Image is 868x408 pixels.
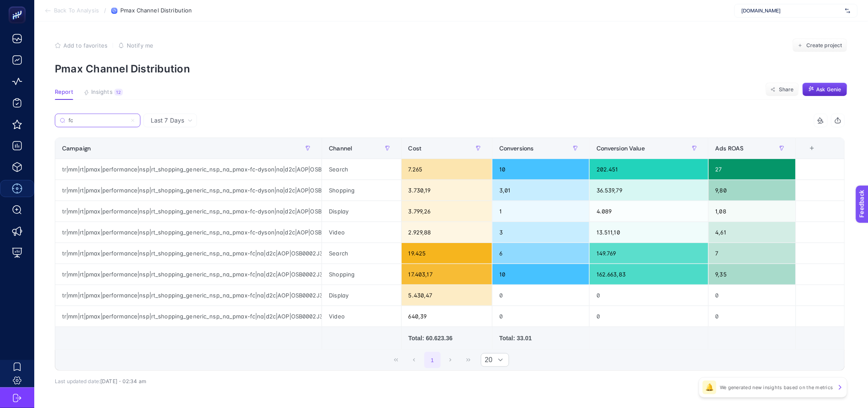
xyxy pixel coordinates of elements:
div: 3,01 [492,180,589,201]
div: 12 [114,89,123,96]
span: Notify me [127,42,153,49]
button: Ask Genie [802,83,847,96]
div: 3 [492,222,589,243]
span: Add to favorites [63,42,107,49]
div: Search [322,159,401,180]
div: 36.539,79 [590,180,708,201]
div: 0 [590,306,708,327]
div: tr|mm|rt|pmax|performance|nsp|rt_shopping_generic_nsp_na_pmax-fc|na|d2c|AOP|OSB0002J35 [55,285,322,306]
span: Campaign [62,145,91,152]
div: Video [322,222,401,243]
button: 1 [424,352,441,368]
div: Shopping [322,180,401,201]
div: 27 [709,159,796,180]
div: Display [322,285,401,306]
span: [DATE]・02:34 am [100,378,146,384]
img: svg%3e [845,6,850,15]
div: tr|mm|rt|pmax|performance|nsp|rt_shopping_generic_nsp_na_pmax-fc-dyson|na|d2c|AOP|OSB0002K13 [55,201,322,222]
div: 7.265 [402,159,492,180]
div: 202.451 [590,159,708,180]
span: Create project [806,42,842,49]
span: Rows per page [481,354,492,366]
div: 3.799,26 [402,201,492,222]
div: 19.425 [402,243,492,264]
span: Insights [91,89,113,96]
div: Total: 33.01 [499,334,582,342]
div: 0 [492,285,589,306]
div: 13.511,10 [590,222,708,243]
p: We generated new insights based on the metrics [720,384,833,391]
div: tr|mm|rt|pmax|performance|nsp|rt_shopping_generic_nsp_na_pmax-fc|na|d2c|AOP|OSB0002J35 [55,264,322,285]
div: Shopping [322,264,401,285]
span: Back To Analysis [54,7,99,14]
div: 0 [709,306,796,327]
span: Report [55,89,73,96]
span: Feedback [5,3,33,9]
div: Total: 60.623.36 [409,334,485,342]
span: / [104,7,106,14]
input: Search [69,117,127,124]
div: 1 [492,201,589,222]
div: tr|mm|rt|pmax|performance|nsp|rt_shopping_generic_nsp_na_pmax-fc|na|d2c|AOP|OSB0002J35 [55,243,322,264]
div: 0 [590,285,708,306]
p: Pmax Channel Distribution [55,63,847,75]
div: 10 [492,264,589,285]
div: 9,35 [709,264,796,285]
span: Channel [329,145,352,152]
div: tr|mm|rt|pmax|performance|nsp|rt_shopping_generic_nsp_na_pmax-fc-dyson|na|d2c|AOP|OSB0002K13 [55,222,322,243]
div: 149.769 [590,243,708,264]
span: Ads ROAS [716,145,744,152]
div: Video [322,306,401,327]
span: Conversions [499,145,534,152]
div: 0 [492,306,589,327]
div: tr|mm|rt|pmax|performance|nsp|rt_shopping_generic_nsp_na_pmax-fc-dyson|na|d2c|AOP|OSB0002K13 [55,159,322,180]
div: 3.730,19 [402,180,492,201]
div: 7 [709,243,796,264]
button: Share [766,83,799,96]
div: 6 [492,243,589,264]
div: Last 7 Days [55,127,845,384]
button: Notify me [118,42,153,49]
div: 🔔 [703,381,716,394]
div: Display [322,201,401,222]
div: 17.403,17 [402,264,492,285]
div: 6 items selected [803,145,810,164]
div: 4.089 [590,201,708,222]
div: 5.430,47 [402,285,492,306]
span: Conversion Value [597,145,645,152]
div: 162.663,83 [590,264,708,285]
span: Ask Genie [817,86,841,93]
div: 0 [709,285,796,306]
span: Last updated date: [55,378,100,384]
span: Last 7 Days [151,116,184,125]
div: 2.929,88 [402,222,492,243]
div: 10 [492,159,589,180]
span: [DOMAIN_NAME] [742,7,842,14]
div: 9,80 [709,180,796,201]
div: + [804,145,820,152]
div: Search [322,243,401,264]
div: 640,39 [402,306,492,327]
span: Share [779,86,794,93]
div: tr|mm|rt|pmax|performance|nsp|rt_shopping_generic_nsp_na_pmax-fc|na|d2c|AOP|OSB0002J35 [55,306,322,327]
div: tr|mm|rt|pmax|performance|nsp|rt_shopping_generic_nsp_na_pmax-fc-dyson|na|d2c|AOP|OSB0002K13 [55,180,322,201]
div: 4,61 [709,222,796,243]
button: Create project [793,39,847,52]
button: Add to favorites [55,42,107,49]
span: Pmax Channel Distribution [120,7,192,14]
div: 1,08 [709,201,796,222]
span: Cost [409,145,422,152]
